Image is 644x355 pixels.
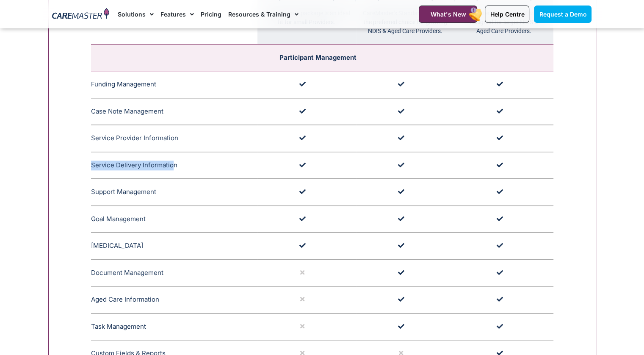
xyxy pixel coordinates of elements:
[91,313,257,340] td: Task Management
[430,11,466,18] span: What's New
[91,233,257,260] td: [MEDICAL_DATA]
[279,53,357,61] span: Participant Management
[91,259,257,286] td: Document Management
[91,98,257,125] td: Case Note Management
[539,11,586,18] span: Request a Demo
[91,71,257,98] td: Funding Management
[419,6,477,23] a: What's New
[91,205,257,233] td: Goal Management
[91,152,257,179] td: Service Delivery Information
[490,11,524,18] span: Help Centre
[91,286,257,313] td: Aged Care Information
[91,125,257,152] td: Service Provider Information
[91,179,257,206] td: Support Management
[52,8,109,21] img: CareMaster Logo
[485,6,529,23] a: Help Centre
[534,6,591,23] a: Request a Demo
